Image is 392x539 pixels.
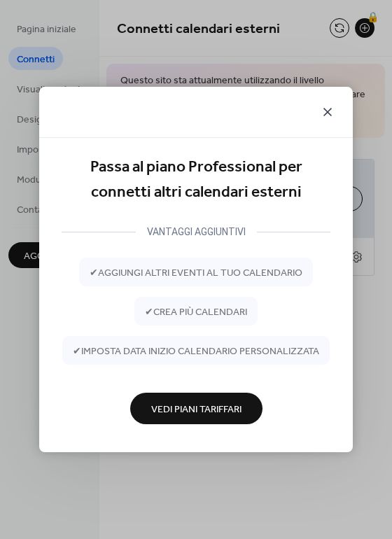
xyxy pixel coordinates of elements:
[130,393,262,424] button: Vedi Piani Tariffari
[136,223,257,240] div: VANTAGGI AGGIUNTIVI
[90,265,302,280] span: ✔ aggiungi altri eventi al tuo calendario
[73,344,319,358] span: ✔ imposta data inizio calendario personalizzata
[145,304,247,319] span: ✔ crea più calendari
[151,402,241,416] span: Vedi Piani Tariffari
[62,155,330,206] div: Passa al piano Professional per connetti altri calendari esterni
